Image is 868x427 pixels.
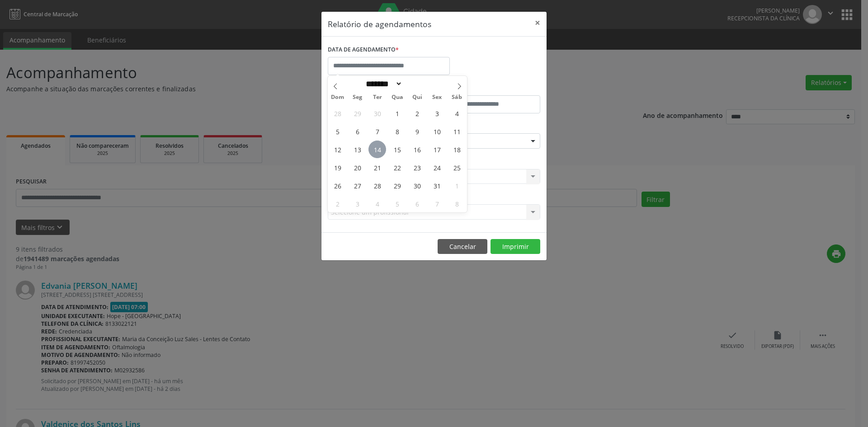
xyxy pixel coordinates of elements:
span: Novembro 6, 2025 [408,195,426,212]
span: Novembro 7, 2025 [428,195,446,212]
span: Outubro 26, 2025 [329,177,346,194]
span: Seg [348,94,368,100]
span: Outubro 1, 2025 [388,104,406,122]
span: Setembro 29, 2025 [349,104,366,122]
span: Outubro 24, 2025 [428,159,446,176]
span: Outubro 18, 2025 [448,141,466,158]
span: Outubro 3, 2025 [428,104,446,122]
span: Sáb [447,94,467,100]
span: Outubro 11, 2025 [448,122,466,140]
span: Setembro 30, 2025 [368,104,386,122]
span: Outubro 10, 2025 [428,122,446,140]
span: Outubro 17, 2025 [428,141,446,158]
span: Outubro 25, 2025 [448,159,466,176]
span: Dom [328,94,348,100]
span: Outubro 15, 2025 [388,141,406,158]
span: Outubro 29, 2025 [388,177,406,194]
span: Sex [427,94,447,100]
label: ATÉ [436,81,540,95]
span: Outubro 12, 2025 [329,141,346,158]
span: Novembro 4, 2025 [368,195,386,212]
span: Outubro 30, 2025 [408,177,426,194]
span: Outubro 20, 2025 [349,159,366,176]
span: Outubro 13, 2025 [349,141,366,158]
span: Outubro 14, 2025 [368,141,386,158]
span: Outubro 31, 2025 [428,177,446,194]
span: Outubro 19, 2025 [329,159,346,176]
span: Outubro 5, 2025 [329,122,346,140]
span: Outubro 16, 2025 [408,141,426,158]
span: Outubro 21, 2025 [368,159,386,176]
span: Outubro 27, 2025 [349,177,366,194]
span: Outubro 7, 2025 [368,122,386,140]
span: Outubro 23, 2025 [408,159,426,176]
span: Outubro 2, 2025 [408,104,426,122]
span: Qui [407,94,427,100]
h5: Relatório de agendamentos [328,18,431,30]
select: Month [363,79,402,89]
span: Ter [368,94,387,100]
span: Setembro 28, 2025 [329,104,346,122]
button: Cancelar [438,239,487,254]
span: Outubro 6, 2025 [349,122,366,140]
span: Outubro 4, 2025 [448,104,466,122]
label: DATA DE AGENDAMENTO [328,43,399,57]
button: Close [528,12,547,34]
input: Year [402,79,432,89]
span: Outubro 8, 2025 [388,122,406,140]
span: Outubro 22, 2025 [388,159,406,176]
span: Novembro 1, 2025 [448,177,466,194]
span: Novembro 8, 2025 [448,195,466,212]
span: Qua [387,94,407,100]
button: Imprimir [491,239,540,254]
span: Novembro 5, 2025 [388,195,406,212]
span: Novembro 2, 2025 [329,195,346,212]
span: Outubro 9, 2025 [408,122,426,140]
span: Outubro 28, 2025 [368,177,386,194]
span: Novembro 3, 2025 [349,195,366,212]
